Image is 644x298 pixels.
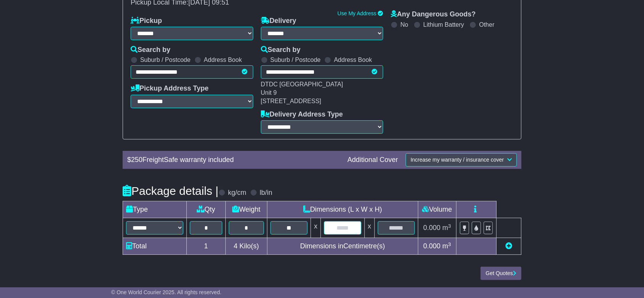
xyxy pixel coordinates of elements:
span: [STREET_ADDRESS] [261,98,321,104]
label: Suburb / Postcode [270,56,321,63]
label: Delivery Address Type [261,110,343,119]
label: Search by [261,46,301,54]
td: Kilo(s) [225,238,267,255]
td: Dimensions in Centimetre(s) [267,238,418,255]
span: 4 [234,242,238,250]
label: Other [479,21,494,28]
span: Unit 9 [261,89,277,96]
td: 1 [187,238,226,255]
sup: 3 [448,223,451,229]
span: m [442,224,451,232]
div: $ FreightSafe warranty included [123,156,344,164]
td: x [311,218,321,238]
span: m [442,242,451,250]
span: 0.000 [423,224,440,232]
button: Get Quotes [481,267,521,280]
label: Delivery [261,17,296,25]
td: Dimensions (L x W x H) [267,201,418,218]
a: Use My Address [337,10,376,16]
label: Lithium Battery [423,21,464,28]
a: Add new item [505,242,512,250]
span: 250 [131,156,142,164]
label: Pickup [131,17,162,25]
span: Increase my warranty / insurance cover [411,157,504,163]
td: Total [123,238,187,255]
td: Type [123,201,187,218]
span: 0.000 [423,242,440,250]
span: © One World Courier 2025. All rights reserved. [111,289,222,295]
div: Additional Cover [344,156,402,164]
label: Search by [131,46,170,54]
button: Increase my warranty / insurance cover [406,153,517,167]
span: DTDC [GEOGRAPHIC_DATA] [261,81,343,87]
td: x [364,218,374,238]
label: No [400,21,408,28]
td: Weight [225,201,267,218]
label: Suburb / Postcode [140,56,191,63]
h4: Package details | [123,185,218,197]
label: Address Book [334,56,372,63]
td: Qty [187,201,226,218]
label: lb/in [260,189,272,197]
label: Address Book [204,56,242,63]
label: Pickup Address Type [131,84,209,93]
label: kg/cm [228,189,246,197]
label: Any Dangerous Goods? [391,10,476,19]
td: Volume [418,201,456,218]
sup: 3 [448,241,451,247]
